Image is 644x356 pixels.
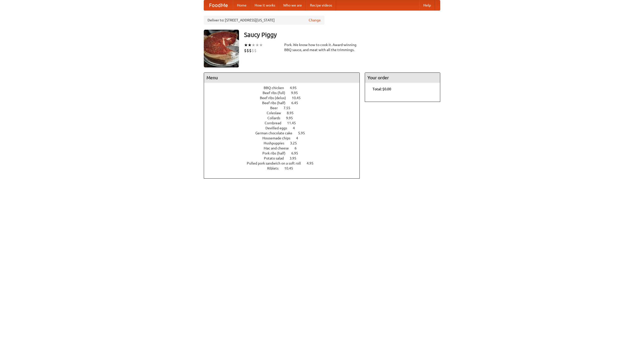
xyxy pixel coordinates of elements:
span: 6.45 [291,101,303,105]
a: Coleslaw 8.95 [267,111,303,115]
a: Change [309,18,321,23]
span: Mac and cheese [264,146,294,150]
a: Cornbread 11.45 [265,121,305,125]
li: $ [254,48,257,53]
span: 3.95 [290,156,301,160]
span: 7.55 [284,106,295,110]
a: Pork ribs (half) 6.95 [262,151,307,155]
span: 10.45 [292,96,306,100]
a: Riblets 10.45 [267,166,302,170]
span: 5.95 [298,131,310,135]
h3: Saucy Piggy [244,30,440,40]
span: Hushpuppies [264,141,289,145]
span: 8.95 [287,111,299,115]
a: Help [419,0,435,10]
span: 6.95 [291,151,303,155]
span: German chocolate cake [255,131,297,135]
li: $ [252,48,254,53]
span: Collards [267,116,285,120]
img: angular.jpg [204,30,239,67]
b: Total: $0.00 [373,87,391,91]
li: ★ [244,42,248,48]
a: Beef ribs (half) 6.45 [262,101,307,105]
span: Pulled pork sandwich on a soft roll [247,161,306,165]
span: Beer [270,106,283,110]
div: Pork. We know how to cook it. Award-winning BBQ sauce, and meat with all the trimmings. [284,42,360,52]
a: Home [233,0,251,10]
li: $ [244,48,247,53]
h4: Your order [365,73,440,83]
span: 11.45 [287,121,301,125]
a: Potato salad 3.95 [264,156,306,160]
span: Housemade chips [262,136,295,140]
span: 4.95 [307,161,318,165]
span: 9.95 [291,91,303,95]
a: Pulled pork sandwich on a soft roll 4.95 [247,161,323,165]
a: Hushpuppies 3.25 [264,141,306,145]
li: ★ [252,42,255,48]
div: Deliver to: [STREET_ADDRESS][US_STATE] [204,16,325,25]
span: 9.95 [286,116,298,120]
span: 10.45 [284,166,298,170]
a: Devilled eggs 4 [265,126,304,130]
a: Beer 7.55 [270,106,300,110]
li: $ [247,48,249,53]
span: Cornbread [265,121,286,125]
a: German chocolate cake 5.95 [255,131,314,135]
a: Beef ribs (full) 9.95 [263,91,307,95]
a: Beef ribs (delux) 10.45 [260,96,310,100]
span: Beef ribs (full) [263,91,290,95]
span: Coleslaw [267,111,286,115]
li: ★ [259,42,263,48]
a: Housemade chips 4 [262,136,307,140]
a: FoodMe [204,0,233,10]
span: Beef ribs (half) [262,101,291,105]
li: $ [249,48,252,53]
span: BBQ chicken [264,86,289,90]
a: Mac and cheese 6 [264,146,306,150]
a: How it works [251,0,279,10]
span: Potato salad [264,156,289,160]
li: ★ [255,42,259,48]
a: Recipe videos [306,0,336,10]
a: Who we are [279,0,306,10]
a: Collards 9.95 [267,116,302,120]
a: BBQ chicken 4.95 [264,86,306,90]
li: ★ [248,42,252,48]
span: Beef ribs (delux) [260,96,291,100]
span: Riblets [267,166,284,170]
h4: Menu [204,73,359,83]
span: 4.95 [290,86,302,90]
span: 6 [295,146,302,150]
span: 4 [296,136,303,140]
span: 4 [293,126,300,130]
span: Pork ribs (half) [262,151,291,155]
span: 3.25 [290,141,302,145]
span: Devilled eggs [265,126,292,130]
